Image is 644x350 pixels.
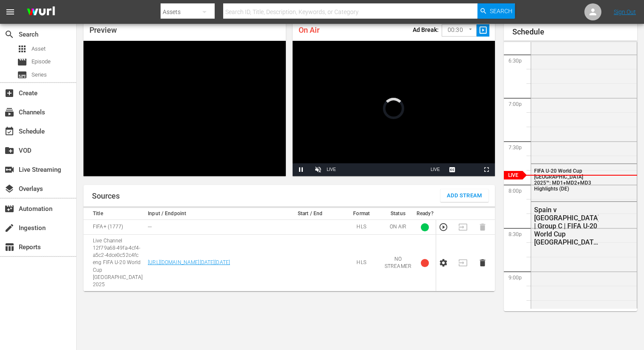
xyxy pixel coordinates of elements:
span: Live Streaming [4,165,14,175]
span: Asset [32,45,46,53]
td: Live Channel 12f79a68-49fa-4cf4-a5c2-4dce0c52c4fc eng FIFA U-20 World Cup [GEOGRAPHIC_DATA] 2025 [83,235,145,291]
th: Ready? [414,208,436,220]
th: Status [382,208,414,220]
th: Start / End [279,208,341,220]
button: Captions [444,163,461,176]
span: Series [17,70,27,80]
img: ans4CAIJ8jUAAAAAAAAAAAAAAAAAAAAAAAAgQb4GAAAAAAAAAAAAAAAAAAAAAAAAJMjXAAAAAAAAAAAAAAAAAAAAAAAAgAT5G... [20,2,61,22]
a: [URL][DOMAIN_NAME][DATE][DATE] [148,259,230,265]
div: Spain v [GEOGRAPHIC_DATA] | Group C | FIFA U-20 World Cup [GEOGRAPHIC_DATA] 2025™ (DE) [534,206,598,246]
div: 00:30 [442,22,477,38]
span: Episode [32,57,51,66]
span: Automation [4,204,14,214]
span: Episode [17,57,27,67]
button: Unmute [310,163,327,176]
td: NO STREAMER [382,235,414,291]
button: Delete [478,258,487,267]
button: Picture-in-Picture [461,163,478,176]
span: Reports [4,242,14,252]
div: Video Player [293,41,495,176]
span: Add Stream [447,191,482,201]
div: LIVE [327,163,336,176]
th: Input / Endpoint [145,208,279,220]
span: VOD [4,145,14,156]
span: Search [4,29,14,40]
span: LIVE [431,167,440,172]
h1: Schedule [512,28,637,36]
td: HLS [341,235,382,291]
span: Channels [4,107,14,117]
span: menu [5,7,15,17]
span: On Air [299,26,319,34]
td: FIFA+ (1777) [83,220,145,235]
span: Asset [17,44,27,54]
span: Preview [89,26,117,34]
th: Title [83,208,145,220]
button: Seek to live, currently playing live [427,163,444,176]
p: Ad Break: [413,26,439,33]
th: Format [341,208,382,220]
button: Add Stream [440,189,489,202]
td: HLS [341,220,382,235]
button: Search [477,3,515,19]
span: Create [4,88,14,98]
span: Ingestion [4,223,14,233]
td: --- [145,220,279,235]
span: Overlays [4,184,14,194]
a: Sign Out [614,9,636,15]
h1: Sources [92,192,120,200]
span: slideshow_sharp [478,26,488,35]
td: ON AIR [382,220,414,235]
span: Series [32,71,47,79]
button: Pause [293,163,310,176]
span: Schedule [4,126,14,137]
span: FIFA U-20 World Cup [GEOGRAPHIC_DATA] 2025™: MD1+MD2+MD3 Highlights (DE) [534,168,591,192]
button: Preview Stream [439,222,448,232]
div: Video Player [83,41,286,176]
span: Search [490,3,512,19]
button: Fullscreen [478,163,495,176]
